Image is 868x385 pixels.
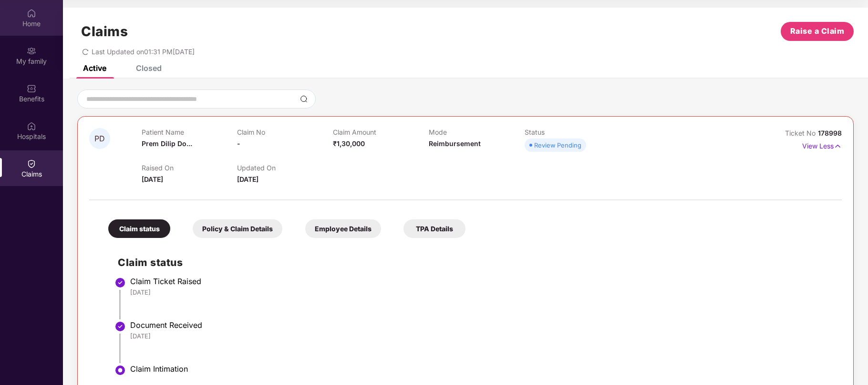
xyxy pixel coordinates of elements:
[81,23,128,39] h1: Claims
[785,129,818,137] span: Ticket No
[802,138,842,151] p: View Less
[136,63,162,73] div: Closed
[94,135,105,143] span: PD
[83,63,106,73] div: Active
[781,22,854,41] button: Raise a Claim
[818,129,842,137] span: 178998
[429,139,481,148] span: Reimbursement
[142,139,192,148] span: Prem Dilip Do...
[142,128,238,136] p: Patient Name
[429,128,525,136] p: Mode
[114,321,126,332] img: svg+xml;base64,PHN2ZyBpZD0iU3RlcC1Eb25lLTMyeDMyIiB4bWxucz0iaHR0cDovL3d3dy53My5vcmcvMjAwMC9zdmciIH...
[130,332,832,340] div: [DATE]
[237,139,240,148] span: -
[142,164,238,172] p: Raised On
[790,25,845,37] span: Raise a Claim
[27,9,36,18] img: svg+xml;base64,PHN2ZyBpZD0iSG9tZSIgeG1sbnM9Imh0dHA6Ly93d3cudzMub3JnLzIwMDAvc3ZnIiB3aWR0aD0iMjAiIG...
[130,364,832,374] div: Claim Intimation
[27,159,36,168] img: svg+xml;base64,PHN2ZyBpZD0iQ2xhaW0iIHhtbG5zPSJodHRwOi8vd3d3LnczLm9yZy8yMDAwL3N2ZyIgd2lkdGg9IjIwIi...
[534,140,581,150] div: Review Pending
[27,84,36,93] img: svg+xml;base64,PHN2ZyBpZD0iQmVuZWZpdHMiIHhtbG5zPSJodHRwOi8vd3d3LnczLm9yZy8yMDAwL3N2ZyIgd2lkdGg9Ij...
[237,164,333,172] p: Updated On
[130,288,832,296] div: [DATE]
[118,255,832,270] h2: Claim status
[27,121,36,131] img: svg+xml;base64,PHN2ZyBpZD0iSG9zcGl0YWxzIiB4bWxucz0iaHR0cDovL3d3dy53My5vcmcvMjAwMC9zdmciIHdpZHRoPS...
[300,95,308,103] img: svg+xml;base64,PHN2ZyBpZD0iU2VhcmNoLTMyeDMyIiB4bWxucz0iaHR0cDovL3d3dy53My5vcmcvMjAwMC9zdmciIHdpZH...
[525,128,620,136] p: Status
[82,48,89,56] span: redo
[114,277,126,288] img: svg+xml;base64,PHN2ZyBpZD0iU3RlcC1Eb25lLTMyeDMyIiB4bWxucz0iaHR0cDovL3d3dy53My5vcmcvMjAwMC9zdmciIH...
[114,365,126,376] img: svg+xml;base64,PHN2ZyBpZD0iU3RlcC1BY3RpdmUtMzJ4MzIiIHhtbG5zPSJodHRwOi8vd3d3LnczLm9yZy8yMDAwL3N2Zy...
[130,276,832,286] div: Claim Ticket Raised
[834,141,842,151] img: svg+xml;base64,PHN2ZyB4bWxucz0iaHR0cDovL3d3dy53My5vcmcvMjAwMC9zdmciIHdpZHRoPSIxNyIgaGVpZ2h0PSIxNy...
[237,175,258,183] span: [DATE]
[193,219,282,238] div: Policy & Claim Details
[27,46,36,56] img: svg+xml;base64,PHN2ZyB3aWR0aD0iMjAiIGhlaWdodD0iMjAiIHZpZXdCb3g9IjAgMCAyMCAyMCIgZmlsbD0ibm9uZSIgeG...
[333,128,429,136] p: Claim Amount
[108,219,170,238] div: Claim status
[142,175,163,183] span: [DATE]
[333,139,365,148] span: ₹1,30,000
[305,219,381,238] div: Employee Details
[130,320,832,330] div: Document Received
[403,219,465,238] div: TPA Details
[237,128,333,136] p: Claim No
[92,48,195,56] span: Last Updated on 01:31 PM[DATE]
